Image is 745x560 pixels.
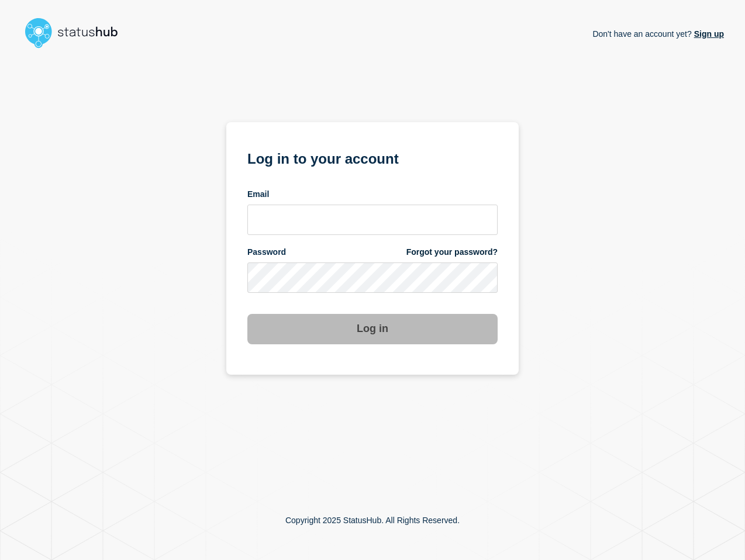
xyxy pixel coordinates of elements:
[692,29,724,39] a: Sign up
[406,247,498,258] a: Forgot your password?
[247,262,498,293] input: password input
[592,20,724,48] p: Don't have an account yet?
[247,189,269,200] span: Email
[247,314,498,344] button: Log in
[247,247,286,258] span: Password
[21,14,132,51] img: StatusHub logo
[285,516,460,525] p: Copyright 2025 StatusHub. All Rights Reserved.
[247,205,498,235] input: email input
[247,147,498,168] h1: Log in to your account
